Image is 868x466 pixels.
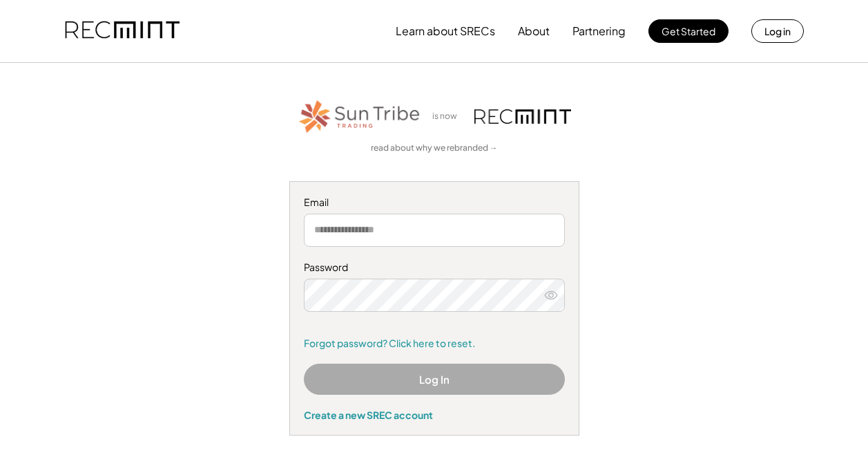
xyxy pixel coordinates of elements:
a: Forgot password? Click here to reset. [304,337,565,351]
div: Password [304,261,565,274]
button: Log In [304,364,565,395]
div: Create a new SREC account [304,409,565,421]
button: Partnering [572,17,626,45]
button: Get Started [648,19,729,43]
img: recmint-logotype%403x.png [65,8,180,55]
img: STT_Horizontal_Logo%2B-%2BColor.png [298,97,422,136]
div: Email [304,196,565,209]
button: About [518,17,550,45]
button: Learn about SRECs [396,17,495,45]
div: is now [429,111,467,122]
a: read about why we rebranded → [371,142,498,154]
img: recmint-logotype%403x.png [474,109,571,124]
button: Log in [751,19,804,43]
